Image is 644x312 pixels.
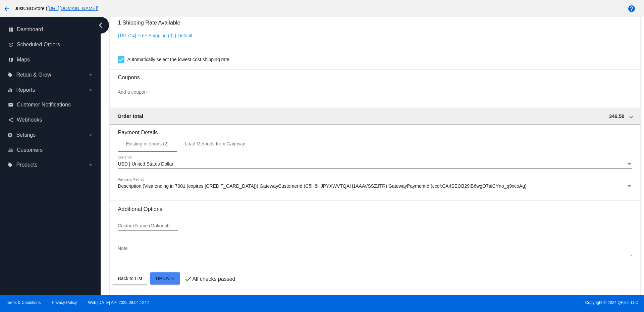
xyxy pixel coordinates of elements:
span: Copyright © 2024 QPilot, LLC [328,300,638,305]
a: map Maps [8,54,93,65]
input: Custom Name (Optional) [118,223,178,229]
span: Customer Notifications [17,102,71,108]
h3: Coupons [118,69,632,81]
span: Automatically select the lowest cost shipping rate [127,55,229,63]
span: 346.50 [609,113,625,119]
mat-expansion-panel-header: Order total 346.50 [109,108,640,124]
mat-select: Payment Method [118,184,632,189]
span: Description (Visa ending in 7901 (expires [CREDIT_CARD_DATA])) GatewayCustomerId (C5H8HJPYXWVTQAH... [118,183,526,189]
i: settings [7,132,13,138]
span: Customers [17,147,43,153]
mat-icon: arrow_back [3,5,11,13]
div: Load Methods from Gateway [185,141,245,146]
button: Back to List [112,272,147,284]
span: Retain & Grow [16,72,51,78]
i: arrow_drop_down [88,72,93,78]
span: JustCBDStore ( ) [15,6,99,11]
i: local_offer [7,162,13,168]
i: update [8,42,13,47]
a: share Webhooks [8,115,93,125]
a: dashboard Dashboard [8,24,93,35]
span: Back to List [118,276,142,281]
span: Reports [16,87,35,93]
span: Order total [117,113,143,119]
i: dashboard [8,27,13,32]
a: people_outline Customers [8,145,93,155]
h3: Payment Details [118,124,632,136]
span: Update [156,276,174,281]
i: arrow_drop_down [88,162,93,168]
span: Webhooks [17,117,42,123]
span: Dashboard [17,27,43,33]
p: All checks passed [192,276,235,282]
i: equalizer [7,87,13,93]
span: Scheduled Orders [17,42,60,48]
i: share [8,117,13,123]
div: Existing methods (2) [126,141,169,146]
i: chevron_left [95,20,106,31]
a: Web:[DATE] API:2025.09.04.1242 [88,300,149,305]
a: email Customer Notifications [8,99,93,110]
a: update Scheduled Orders [8,39,93,50]
i: arrow_drop_down [88,132,93,138]
mat-select: Currency [118,162,632,167]
input: Add a coupon [118,90,632,95]
a: [URL][DOMAIN_NAME] [47,6,97,11]
a: Terms & Conditions [6,300,41,305]
span: Maps [17,57,30,63]
h3: 1 Shipping Rate Available [118,15,180,30]
i: map [8,57,13,62]
span: Settings [16,132,36,138]
a: [181714] Free Shipping (0) | Default [118,33,192,38]
i: local_offer [7,72,13,78]
h3: Additional Options [118,206,632,212]
i: arrow_drop_down [88,87,93,93]
button: Update [150,272,180,284]
i: people_outline [8,147,13,153]
a: Privacy Policy [52,300,77,305]
mat-icon: check [184,275,192,283]
span: Products [16,162,37,168]
span: USD | United States Dollar [118,161,173,167]
mat-icon: help [628,5,636,13]
i: email [8,102,13,107]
